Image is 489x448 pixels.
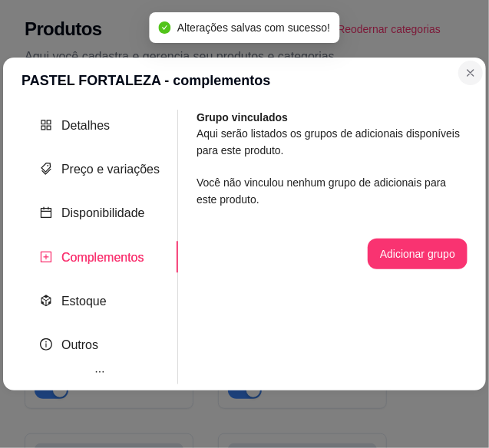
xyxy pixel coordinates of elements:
[61,295,107,308] span: Estoque
[61,338,98,351] span: Outros
[197,125,468,159] article: Aqui serão listados os grupos de adicionais disponíveis para este produto.
[40,206,52,219] span: calendar
[61,163,160,176] span: Preço e variações
[40,295,52,307] span: code-sandbox
[40,251,52,263] span: plus-square
[3,58,486,104] header: PASTEL FORTALEZA - complementos
[94,367,104,377] span: ellipsis
[458,61,483,85] button: Close
[197,176,446,206] span: Você não vinculou nenhum grupo de adicionais para este produto.
[61,119,110,132] span: Detalhes
[40,163,52,175] span: tags
[21,361,178,384] button: ellipsis
[40,119,52,131] span: appstore
[40,338,52,351] span: info-circle
[177,21,330,34] span: Alterações salvas com sucesso!
[61,206,145,219] span: Disponibilidade
[61,251,144,264] span: Complementos
[197,110,468,125] article: Grupo vinculados
[368,239,468,269] button: Adicionar grupo
[159,21,171,34] span: check-circle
